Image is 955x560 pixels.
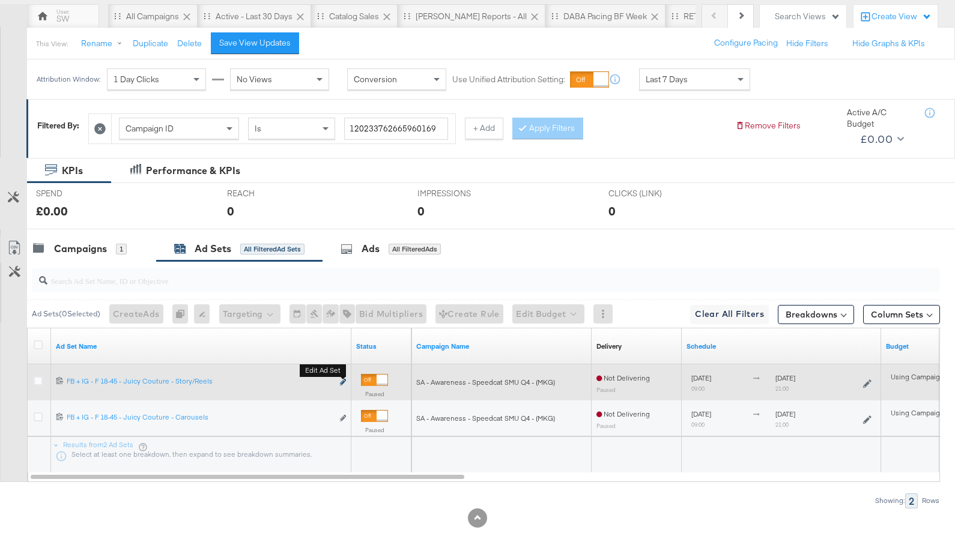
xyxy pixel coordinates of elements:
div: Drag to reorder tab [551,13,558,19]
div: Attribution Window: [36,75,101,83]
span: [DATE] [775,373,795,382]
a: FB + IG - F 18-45 - Juicy Couture - Story/Reels [67,376,333,389]
button: £0.00 [855,130,906,149]
button: Remove Filters [735,120,801,131]
div: Rows [921,496,940,505]
button: Edit ad set [339,376,347,389]
div: Drag to reorder tab [204,13,210,19]
div: Ads [362,242,380,256]
sub: 21:00 [775,385,789,392]
span: SPEND [36,188,126,199]
sub: 09:00 [691,385,705,392]
a: Your campaign name. [416,342,587,351]
span: REACH [227,188,317,199]
div: [PERSON_NAME] Reports - All [416,11,527,22]
button: Clear All Filters [690,305,769,324]
div: All Filtered Ads [389,244,441,254]
a: FB + IG - F 18-45 - Juicy Couture - Carousels [67,412,333,425]
div: Active - Last 30 Days [216,11,293,22]
a: Reflects the ability of your Ad Set to achieve delivery based on ad states, schedule and budget. [596,342,622,351]
span: Campaign ID [126,123,174,134]
span: Conversion [354,74,397,85]
span: Last 7 Days [646,74,688,85]
span: Not Delivering [596,373,650,382]
b: Edit ad set [300,364,346,377]
span: [DATE] [691,373,711,382]
span: CLICKS (LINK) [608,188,699,199]
div: 0 [227,202,234,220]
div: Drag to reorder tab [114,13,121,19]
div: Save View Updates [219,37,291,49]
a: Shows when your Ad Set is scheduled to deliver. [687,342,876,351]
label: Paused [361,390,388,398]
button: Rename [73,33,135,55]
div: Active A/C Budget [847,107,913,129]
label: Use Unified Attribution Setting: [452,74,565,85]
div: £0.00 [36,202,68,220]
div: Drag to reorder tab [317,13,324,19]
div: 2 [905,493,918,508]
span: Clear All Filters [695,307,764,322]
div: Delivery [596,342,622,351]
button: Hide Graphs & KPIs [852,38,925,49]
span: 1 Day Clicks [114,74,159,85]
div: Showing: [875,496,905,505]
div: DABA Pacing BF Week [563,11,647,22]
div: All Filtered Ad Sets [240,244,305,254]
span: SA - Awareness - Speedcat SMU Q4 - (MKG) [416,414,555,423]
sub: Paused [596,386,616,393]
div: Drag to reorder tab [404,13,410,19]
div: This View: [36,39,68,49]
button: + Add [465,118,503,139]
div: Search Views [775,11,840,22]
input: Search Ad Set Name, ID or Objective [47,264,858,288]
span: IMPRESSIONS [417,188,508,199]
sub: 09:00 [691,421,705,428]
div: Ad Sets [195,242,231,256]
div: RET Pacing BF Week [684,11,759,22]
sub: Paused [596,422,616,429]
button: Save View Updates [211,32,299,54]
span: [DATE] [775,409,795,418]
span: SA - Awareness - Speedcat SMU Q4 - (MKG) [416,378,555,387]
div: £0.00 [860,130,893,148]
div: All Campaigns [126,11,179,22]
div: Campaigns [54,242,107,256]
input: Enter a search term [344,118,448,140]
span: [DATE] [691,409,711,418]
div: Performance & KPIs [146,164,240,178]
a: Your Ad Set name. [56,342,347,351]
div: Filtered By: [37,120,79,131]
span: Not Delivering [596,409,650,418]
sub: 21:00 [775,421,789,428]
button: Breakdowns [778,305,854,324]
button: Configure Pacing [706,32,786,54]
div: FB + IG - F 18-45 - Juicy Couture - Carousels [67,412,333,422]
button: Column Sets [863,305,940,324]
div: 0 [417,202,425,220]
div: 0 [608,202,616,220]
button: Duplicate [133,38,168,49]
span: Is [255,123,261,134]
a: Shows the current state of your Ad Set. [356,342,407,351]
button: Delete [177,38,202,49]
div: FB + IG - F 18-45 - Juicy Couture - Story/Reels [67,376,333,386]
span: No Views [237,74,272,85]
div: Catalog Sales [329,11,379,22]
label: Paused [361,426,388,434]
div: 1 [116,244,127,254]
div: SW [56,13,69,25]
div: 0 [172,304,194,324]
div: Ad Sets ( 0 Selected) [32,309,100,319]
div: KPIs [62,164,83,178]
div: Create View [872,11,932,23]
button: Hide Filters [786,38,828,49]
div: Drag to reorder tab [672,13,678,19]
